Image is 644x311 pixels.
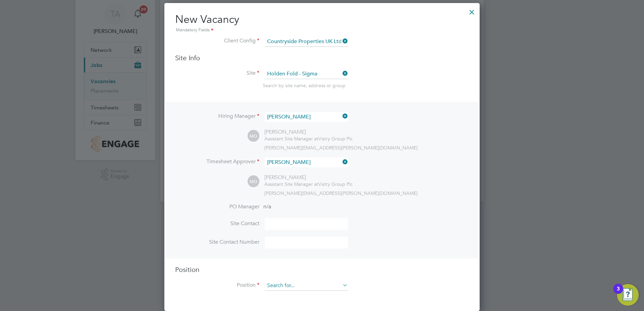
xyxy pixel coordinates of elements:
span: Assistant Site Manager at [264,136,318,142]
span: [PERSON_NAME][EMAIL_ADDRESS][PERSON_NAME][DOMAIN_NAME] [264,145,418,151]
h2: New Vacancy [175,12,469,34]
span: MO [248,176,259,187]
h3: Position [175,265,469,274]
input: Search for... [265,281,348,291]
label: Site [175,70,259,77]
span: Assistant Site Manager at [264,181,318,187]
label: Site Contact [175,220,259,227]
label: Site Contact Number [175,239,259,246]
input: Search for... [265,37,348,47]
label: Timesheet Approver [175,158,259,165]
div: Vistry Group Plc [264,181,353,187]
span: n/a [263,203,271,210]
div: Mandatory Fields [175,27,469,34]
label: Hiring Manager [175,113,259,120]
input: Search for... [265,158,348,167]
span: [PERSON_NAME][EMAIL_ADDRESS][PERSON_NAME][DOMAIN_NAME] [264,190,418,196]
div: Vistry Group Plc [264,136,353,142]
label: PO Manager [175,203,259,210]
span: MO [248,130,259,142]
input: Search for... [265,112,348,122]
div: [PERSON_NAME] [264,129,353,136]
label: Client Config [175,37,259,44]
h3: Site Info [175,54,469,62]
div: 3 [617,289,620,298]
label: Position [175,282,259,289]
span: Search by site name, address or group [263,82,346,89]
div: [PERSON_NAME] [264,174,353,181]
button: Open Resource Center, 3 new notifications [617,284,639,306]
input: Search for... [265,69,348,79]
